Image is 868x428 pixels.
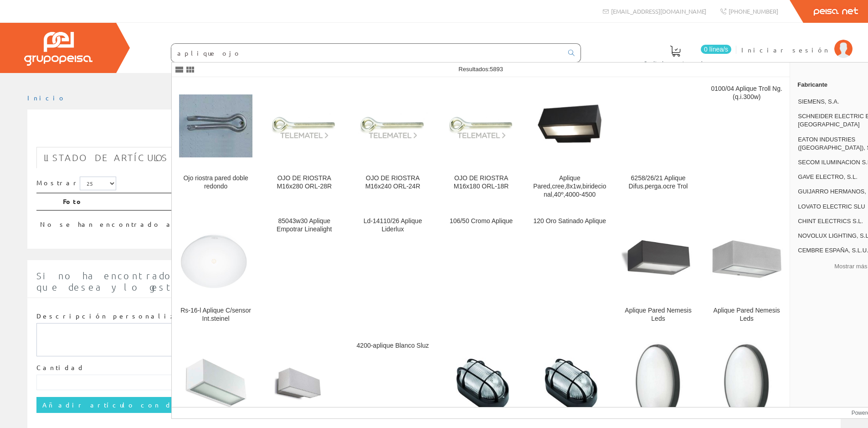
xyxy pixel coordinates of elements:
[445,174,518,191] div: OJO DE RIOSTRA M16x180 ORL-18R
[437,210,525,334] a: 106/50 Cromo Aplique
[179,307,252,323] div: Rs-16-l Aplique C/sensor Int.steinel
[741,45,830,54] span: Iniciar sesión
[179,346,252,419] img: Aplique Lia Leds
[36,210,747,233] td: No se han encontrado artículos, pruebe con otra búsqueda
[703,78,791,209] a: 0100/04 Aplique Troll Ng.(q.i.300w)
[437,78,525,209] a: OJO DE RIOSTRA M16x180 ORL-18R OJO DE RIOSTRA M16x180 ORL-18R
[614,78,702,209] a: 6258/26/21 Aplique Difus.perga.ocre Trol 6258/26/21 Aplique Difus.perga.ocre Trol
[36,363,85,372] label: Cantidad
[24,32,92,66] img: Grupo Peisa
[533,174,606,199] div: Aplique Pared,cree,8x1w,biridecional,40º,4000-4500
[80,177,116,190] select: Mostrar
[445,217,518,225] div: 106/50 Cromo Aplique
[710,85,783,101] div: 0100/04 Aplique Troll Ng.(q.i.300w)
[458,66,503,73] span: Resultados:
[179,94,252,157] img: Ojo riostra pared doble redondo
[172,78,260,209] a: Ojo riostra pared doble redondo Ojo riostra pared doble redondo
[267,174,341,191] div: OJO DE RIOSTRA M16x280 ORL-28R
[533,217,606,225] div: 120 Oro Satinado Aplique
[267,112,341,139] img: OJO DE RIOSTRA M16x280 ORL-28R
[172,210,260,334] a: Rs-16-l Aplique C/sensor Int.steinel Rs-16-l Aplique C/sensor Int.steinel
[36,177,116,190] label: Mostrar
[36,312,198,321] label: Descripción personalizada
[260,210,348,334] a: 85043w30 Aplique Empotrar Linealight
[59,193,747,210] th: Foto
[356,112,429,139] img: OJO DE RIOSTRA M16x240 ORL-24R
[701,45,731,54] span: 0 línea/s
[179,174,252,191] div: Ojo riostra pared doble redondo
[490,66,503,73] span: 5893
[621,307,695,323] div: Aplique Pared Nemesis Leds
[621,222,695,295] img: Aplique Pared Nemesis Leds
[633,342,683,424] img: Aplique Oval Gris Fnp
[171,44,563,62] input: Buscar ...
[611,7,706,15] span: [EMAIL_ADDRESS][DOMAIN_NAME]
[445,346,518,419] img: Aplique Oval Blanco Fnp
[267,358,341,407] img: 05-9228-34-37 Aplique Afrodite Leds
[349,78,437,209] a: OJO DE RIOSTRA M16x240 ORL-24R OJO DE RIOSTRA M16x240 ORL-24R
[729,7,778,15] span: [PHONE_NUMBER]
[703,210,791,334] a: Aplique Pared Nemesis Leds Aplique Pared Nemesis Leds
[260,78,348,209] a: OJO DE RIOSTRA M16x280 ORL-28R OJO DE RIOSTRA M16x280 ORL-28R
[621,174,695,191] div: 6258/26/21 Aplique Difus.perga.ocre Trol
[36,147,175,168] a: Listado de artículos
[533,100,606,151] img: Aplique Pared,cree,8x1w,biridecional,40º,4000-4500
[36,270,830,292] span: Si no ha encontrado algún artículo en nuestro catálogo introduzca aquí la cantidad y la descripci...
[356,342,429,350] div: 4200-aplique Blanco Sluz
[179,226,252,291] img: Rs-16-l Aplique C/sensor Int.steinel
[710,222,783,295] img: Aplique Pared Nemesis Leds
[526,210,614,334] a: 120 Oro Satinado Aplique
[356,217,429,234] div: Ld-14110/26 Aplique Liderlux
[741,38,853,47] a: Iniciar sesión
[533,346,606,419] img: Aplique Oval Negro Fnp
[36,124,832,142] h1: ojos de buey
[356,174,429,191] div: OJO DE RIOSTRA M16x240 ORL-24R
[349,210,437,334] a: Ld-14110/26 Aplique Liderlux
[644,58,706,68] span: Pedido actual
[722,342,772,424] img: Aplique Oval Negro Fnp
[36,397,334,412] input: Añadir artículo con descripción personalizada
[526,78,614,209] a: Aplique Pared,cree,8x1w,biridecional,40º,4000-4500 Aplique Pared,cree,8x1w,biridecional,40º,4000-...
[445,112,518,139] img: OJO DE RIOSTRA M16x180 ORL-18R
[710,307,783,323] div: Aplique Pared Nemesis Leds
[27,94,66,102] a: Inicio
[267,217,341,234] div: 85043w30 Aplique Empotrar Linealight
[614,210,702,334] a: Aplique Pared Nemesis Leds Aplique Pared Nemesis Leds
